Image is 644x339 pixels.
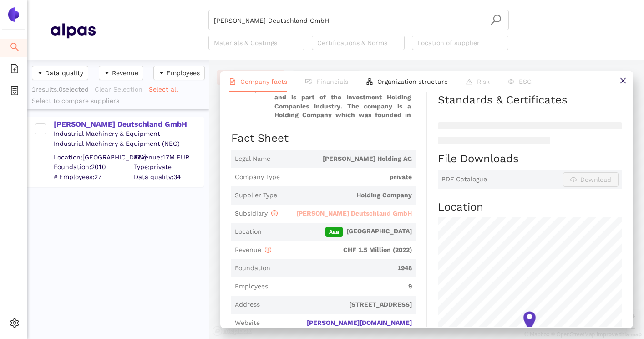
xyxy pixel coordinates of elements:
[54,163,128,172] span: Foundation: 2010
[32,66,88,80] button: caret-downData quality
[305,78,312,85] span: fund-view
[316,78,348,85] span: Financials
[296,210,412,217] span: [PERSON_NAME] Deutschland GmbH
[10,83,19,101] span: container
[54,153,128,162] div: Location: [GEOGRAPHIC_DATA]
[235,246,271,253] span: Revenue
[235,264,270,273] span: Foundation
[148,82,184,97] button: Select all
[32,97,205,106] div: Select to compare suppliers
[438,200,622,215] h2: Location
[272,282,412,291] span: 9
[231,131,416,146] h2: Fact Sheet
[235,282,268,291] span: Employees
[619,77,627,84] span: close
[281,191,412,200] span: Holding Company
[477,78,490,85] span: Risk
[134,153,203,162] div: Revenue: 17M EUR
[235,318,260,328] span: Website
[54,119,203,129] div: [PERSON_NAME] Deutschland GmbH
[134,163,203,172] span: Type: private
[54,129,203,139] div: Industrial Machinery & Equipment
[508,78,514,85] span: eye
[441,175,487,184] span: PDF Catalogue
[50,19,96,42] img: Homepage
[10,39,19,57] span: search
[235,154,270,164] span: Legal Name
[32,86,89,93] span: 1 results, 0 selected
[45,68,83,78] span: Data quality
[235,300,260,309] span: Address
[274,264,412,273] span: 1948
[264,300,412,309] span: [STREET_ADDRESS]
[438,151,622,167] h2: File Downloads
[153,66,205,80] button: caret-downEmployees
[265,227,412,237] span: [GEOGRAPHIC_DATA]
[265,247,271,253] span: info-circle
[275,246,412,255] span: CHF 1.5 Million (2022)
[54,139,203,149] div: Industrial Machinery & Equipment (NEC)
[10,315,19,334] span: setting
[325,227,343,237] span: Aaa
[229,78,236,85] span: file-text
[37,70,43,77] span: caret-down
[284,173,412,182] span: private
[94,82,148,97] button: Clear Selection
[134,172,203,181] span: Data quality: 34
[235,191,277,200] span: Supplier Type
[104,70,110,77] span: caret-down
[274,154,412,164] span: [PERSON_NAME] Holding AG
[167,68,200,78] span: Employees
[149,84,178,94] span: Select all
[10,61,19,79] span: file-add
[240,78,287,85] span: Company facts
[519,78,532,85] span: ESG
[235,173,280,182] span: Company Type
[99,66,143,80] button: caret-downRevenue
[613,71,633,92] button: close
[466,78,472,85] span: warning
[6,7,21,22] img: Logo
[54,172,128,181] span: # Employees: 27
[271,210,278,216] span: info-circle
[158,70,165,77] span: caret-down
[377,78,448,85] span: Organization structure
[112,68,138,78] span: Revenue
[235,227,262,236] span: Location
[235,210,278,217] span: Subsidiary
[366,78,373,85] span: apartment
[490,14,502,26] span: search
[438,92,622,108] h2: Standards & Certificates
